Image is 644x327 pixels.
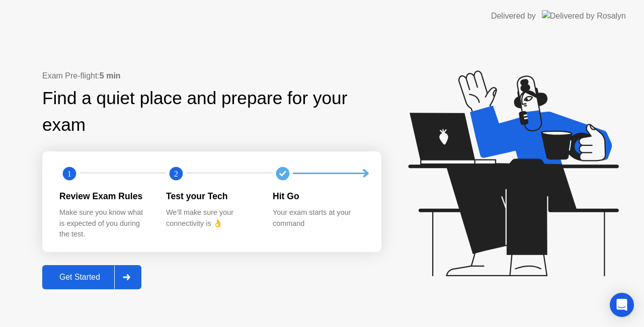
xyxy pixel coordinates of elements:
[59,190,150,203] div: Review Exam Rules
[166,190,257,203] div: Test your Tech
[174,169,178,178] text: 2
[491,10,536,22] div: Delivered by
[273,190,363,203] div: Hit Go
[273,207,363,229] div: Your exam starts at your command
[42,85,381,138] div: Find a quiet place and prepare for your exam
[610,293,634,317] div: Open Intercom Messenger
[67,169,71,178] text: 1
[59,207,150,240] div: Make sure you know what is expected of you during the test.
[542,10,626,22] img: Delivered by Rosalyn
[45,273,114,282] div: Get Started
[166,207,257,229] div: We’ll make sure your connectivity is 👌
[42,70,381,82] div: Exam Pre-flight:
[42,265,141,289] button: Get Started
[100,71,121,80] b: 5 min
